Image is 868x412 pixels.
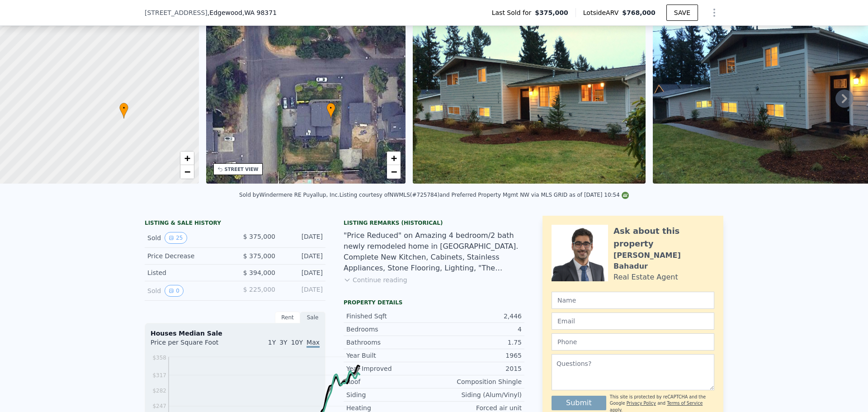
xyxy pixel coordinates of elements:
span: 10Y [291,339,303,346]
button: Show Options [705,4,723,22]
span: − [184,166,190,177]
input: Phone [552,333,714,350]
img: NWMLS Logo [622,192,629,199]
div: Price Decrease [147,251,228,260]
a: Zoom in [387,152,401,165]
div: Real Estate Agent [613,272,678,283]
div: Year Improved [346,364,434,373]
div: Siding (Alum/Vinyl) [434,390,522,399]
div: Houses Median Sale [151,329,320,338]
div: Property details [344,299,524,306]
tspan: $282 [152,388,166,394]
span: 1Y [268,339,276,346]
span: − [391,166,397,177]
span: Last Sold for [492,8,535,17]
a: Zoom out [180,165,194,179]
button: Continue reading [344,275,407,284]
span: , WA 98371 [242,9,277,16]
div: Sale [300,312,325,323]
div: LISTING & SALE HISTORY [145,219,325,228]
div: 2,446 [434,312,522,321]
div: Sold [147,285,228,297]
button: SAVE [666,5,698,21]
div: Rent [275,312,300,323]
div: [PERSON_NAME] Bahadur [613,250,714,272]
div: Listing Remarks (Historical) [344,219,524,227]
div: Price per Square Foot [151,338,235,352]
a: Terms of Service [667,401,703,406]
span: • [119,104,128,112]
div: 2015 [434,364,522,373]
div: Listing courtesy of NWMLS (#725784) and Preferred Property Mgmt NW via MLS GRID as of [DATE] 10:54 [340,192,629,198]
span: + [184,152,190,164]
div: 4 [434,325,522,334]
tspan: $358 [152,355,166,361]
div: Listed [147,268,228,277]
div: Finished Sqft [346,312,434,321]
div: [DATE] [283,251,323,260]
div: Bathrooms [346,338,434,347]
span: Lotside ARV [583,8,622,17]
span: 3Y [279,339,287,346]
div: • [119,103,128,118]
span: • [326,104,335,112]
a: Zoom in [180,152,194,165]
div: Sold [147,232,228,244]
span: , Edgewood [208,8,277,17]
div: Bedrooms [346,325,434,334]
input: Email [552,313,714,330]
div: Roof [346,377,434,386]
div: [DATE] [283,268,323,277]
input: Name [552,292,714,309]
div: "Price Reduced" on Amazing 4 bedroom/2 bath newly remodeled home in [GEOGRAPHIC_DATA]. Complete N... [344,230,524,274]
div: 1965 [434,351,522,360]
div: Ask about this property [613,225,714,250]
tspan: $317 [152,372,166,379]
img: Sale: 123862980 Parcel: 101072546 [413,10,646,184]
span: $ 375,000 [243,252,275,260]
div: STREET VIEW [225,166,259,173]
div: [DATE] [283,285,323,297]
span: $ 225,000 [243,286,275,293]
button: Submit [552,396,606,410]
tspan: $247 [152,403,166,409]
span: + [391,152,397,164]
span: $ 375,000 [243,233,275,240]
span: $768,000 [622,9,656,16]
div: • [326,103,335,118]
span: Max [307,339,320,348]
div: Siding [346,390,434,399]
div: [DATE] [283,232,323,244]
div: Composition Shingle [434,377,522,386]
div: Year Built [346,351,434,360]
a: Privacy Policy [627,401,656,406]
span: [STREET_ADDRESS] [145,8,208,17]
div: 1.75 [434,338,522,347]
button: View historical data [165,285,184,297]
span: $ 394,000 [243,269,275,276]
a: Zoom out [387,165,401,179]
div: Sold by Windermere RE Puyallup, Inc . [239,192,340,198]
button: View historical data [165,232,187,244]
span: $375,000 [535,8,568,17]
